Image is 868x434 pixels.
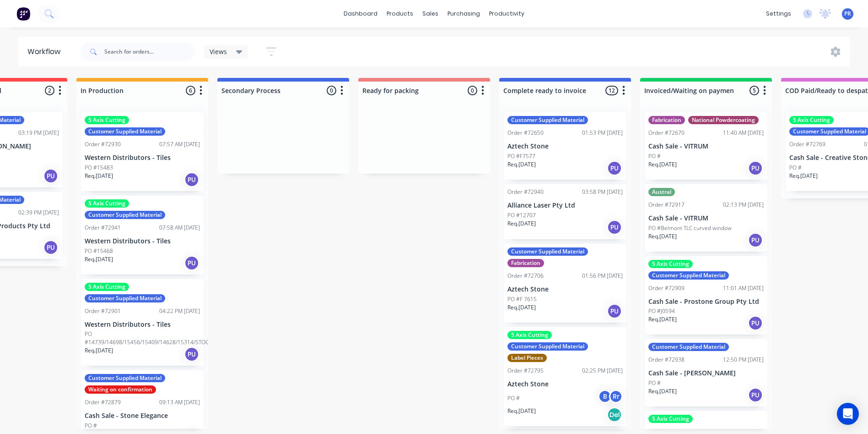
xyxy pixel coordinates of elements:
div: PU [748,316,763,330]
p: Req. [DATE] [648,232,677,241]
p: Cash Sale - VITRUM [648,214,764,222]
div: Label Pieces [507,354,547,362]
p: Western Distributors - Tiles [85,321,200,329]
p: PO #14739/14698/15456/15409/14628/15314/STOCK [85,330,212,346]
div: 5 Axis Cutting [507,331,552,339]
div: Customer Supplied Material [85,374,165,382]
div: PU [748,388,763,402]
p: Aztech Stone [507,143,623,150]
div: Order #7294003:58 PM [DATE]Alliance Laser Pty LtdPO #12707Req.[DATE]PU [504,184,626,239]
div: settings [761,7,796,21]
div: 09:13 AM [DATE] [159,398,200,407]
div: Customer Supplied Material [507,247,588,256]
div: Customer Supplied Material [648,343,729,351]
p: Req. [DATE] [789,172,818,180]
div: FabricationNational PowdercoatingOrder #7267011:40 AM [DATE]Cash Sale - VITRUMPO #Req.[DATE]PU [645,112,767,180]
div: sales [418,7,443,21]
p: Req. [DATE] [507,303,536,312]
div: products [382,7,418,21]
div: B [598,390,612,403]
p: Cash Sale - Stone Elegance [85,412,200,420]
p: PO #F 7615 [507,295,537,303]
p: PO #12707 [507,211,536,220]
div: 02:39 PM [DATE] [18,209,59,217]
div: PU [184,256,199,270]
div: PU [184,347,199,362]
img: Factory [16,7,30,21]
div: Order #72879 [85,398,121,407]
p: Req. [DATE] [648,160,677,169]
p: Aztech Stone [507,380,623,388]
p: Western Distributors - Tiles [85,154,200,162]
div: 5 Axis Cutting [648,260,693,268]
p: PO #15468 [85,247,113,255]
div: 02:25 PM [DATE] [582,367,623,375]
p: Req. [DATE] [507,220,536,228]
div: Customer Supplied Material [507,342,588,351]
p: Req. [DATE] [85,255,113,264]
div: 5 Axis Cutting [85,199,129,208]
div: 5 Axis Cutting [789,116,834,124]
div: 01:56 PM [DATE] [582,272,623,280]
div: 11:01 AM [DATE] [723,284,764,292]
div: 5 Axis CuttingCustomer Supplied MaterialOrder #7290911:01 AM [DATE]Cash Sale - Prostone Group Pty... [645,256,767,335]
div: 5 Axis CuttingCustomer Supplied MaterialOrder #7293007:57 AM [DATE]Western Distributors - TilesPO... [81,112,204,191]
p: Req. [DATE] [85,346,113,355]
span: PR [844,10,851,18]
span: Views [210,47,227,56]
p: PO #J0594 [648,307,675,315]
div: 07:58 AM [DATE] [159,224,200,232]
div: Order #72650 [507,129,544,137]
div: Austral [648,188,675,196]
div: 5 Axis Cutting [648,415,693,423]
div: Customer Supplied Material [85,294,165,302]
p: PO # [507,394,520,402]
p: PO # [648,152,661,160]
div: AustralOrder #7291702:13 PM [DATE]Cash Sale - VITRUMPO #Belmont TLC curved windowReq.[DATE]PU [645,184,767,252]
div: Order #72706 [507,272,544,280]
div: Rr [609,390,623,403]
div: PU [748,161,763,176]
div: Customer Supplied Material [648,271,729,280]
p: PO #Belmont TLC curved window [648,224,732,232]
div: Order #72909 [648,284,685,292]
div: 5 Axis CuttingCustomer Supplied MaterialLabel PiecesOrder #7279502:25 PM [DATE]Aztech StonePO #BR... [504,327,626,427]
div: Workflow [27,46,65,57]
div: Order #72930 [85,140,121,148]
div: PU [184,172,199,187]
div: Waiting on confirmation [85,385,156,394]
p: Cash Sale - Prostone Group Pty Ltd [648,298,764,306]
div: Fabrication [507,259,544,267]
div: Order #72670 [648,129,685,137]
p: Cash Sale - VITRUM [648,143,764,150]
div: PU [607,304,622,319]
div: Open Intercom Messenger [837,403,859,425]
div: purchasing [443,7,485,21]
div: Customer Supplied MaterialFabricationOrder #7270601:56 PM [DATE]Aztech StonePO #F 7615Req.[DATE]PU [504,244,626,323]
div: Order #72940 [507,188,544,196]
div: PU [43,169,58,183]
p: Aztech Stone [507,286,623,293]
div: 12:50 PM [DATE] [723,356,764,364]
p: Western Distributors - Tiles [85,237,200,245]
div: PU [748,233,763,247]
div: 07:57 AM [DATE] [159,140,200,148]
div: 5 Axis Cutting [85,283,129,291]
div: 04:22 PM [DATE] [159,307,200,315]
p: PO # [789,164,802,172]
div: 02:13 PM [DATE] [723,201,764,209]
p: PO #15483 [85,164,113,172]
div: Customer Supplied Material [507,116,588,124]
p: Alliance Laser Pty Ltd [507,202,623,209]
p: Req. [DATE] [85,172,113,180]
p: PO # [648,379,661,387]
div: Order #72941 [85,224,121,232]
div: Order #72795 [507,367,544,375]
div: Fabrication [648,116,685,124]
div: PU [607,220,622,235]
p: Req. [DATE] [507,407,536,415]
div: 03:19 PM [DATE] [18,129,59,137]
div: Order #72938 [648,356,685,364]
p: Req. [DATE] [648,387,677,396]
div: PU [607,161,622,176]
